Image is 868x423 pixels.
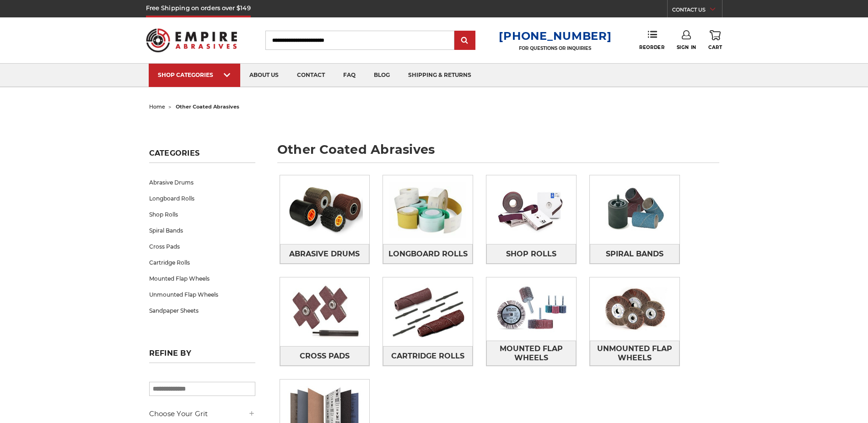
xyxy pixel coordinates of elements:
img: Unmounted Flap Wheels [590,277,679,341]
span: Shop Rolls [506,246,556,262]
a: [PHONE_NUMBER] [499,29,611,43]
a: Mounted Flap Wheels [486,341,576,366]
p: FOR QUESTIONS OR INQUIRIES [499,45,611,51]
a: Cartridge Rolls [149,255,255,271]
span: Reorder [639,44,664,50]
span: Longboard Rolls [388,246,468,262]
span: Spiral Bands [606,246,663,262]
a: Abrasive Drums [280,244,370,264]
a: blog [365,64,399,87]
a: home [149,103,165,110]
a: Shop Rolls [149,206,255,222]
a: Longboard Rolls [383,244,473,264]
a: Cart [708,30,722,50]
img: Cross Pads [280,277,370,346]
span: Abrasive Drums [289,246,360,262]
a: about us [240,64,288,87]
a: Cross Pads [280,346,370,366]
a: Unmounted Flap Wheels [590,341,679,366]
h5: Refine by [149,349,255,363]
a: CONTACT US [672,5,722,17]
a: Cartridge Rolls [383,346,473,366]
span: Cross Pads [300,348,350,364]
a: Cross Pads [149,239,255,255]
span: other coated abrasives [176,103,239,110]
a: Mounted Flap Wheels [149,271,255,287]
span: Sign In [677,44,696,50]
a: shipping & returns [399,64,480,87]
h1: other coated abrasives [277,143,719,163]
a: contact [288,64,334,87]
span: Mounted Flap Wheels [487,341,576,366]
span: Cart [708,44,722,50]
img: Empire Abrasives [146,22,237,58]
img: Abrasive Drums [280,175,370,244]
a: faq [334,64,365,87]
img: Mounted Flap Wheels [486,277,576,341]
a: Shop Rolls [486,244,576,264]
img: Cartridge Rolls [383,277,473,346]
img: Spiral Bands [590,175,679,244]
a: Longboard Rolls [149,190,255,206]
a: Spiral Bands [149,222,255,239]
h5: Categories [149,149,255,163]
div: SHOP CATEGORIES [158,71,231,78]
span: Unmounted Flap Wheels [590,341,679,366]
a: Abrasive Drums [149,174,255,190]
a: Reorder [639,30,664,50]
a: Spiral Bands [590,244,679,264]
h5: Choose Your Grit [149,408,255,419]
img: Shop Rolls [486,175,576,244]
a: Sandpaper Sheets [149,303,255,319]
img: Longboard Rolls [383,175,473,244]
a: Unmounted Flap Wheels [149,287,255,303]
span: Cartridge Rolls [391,348,464,364]
input: Submit [456,32,474,50]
